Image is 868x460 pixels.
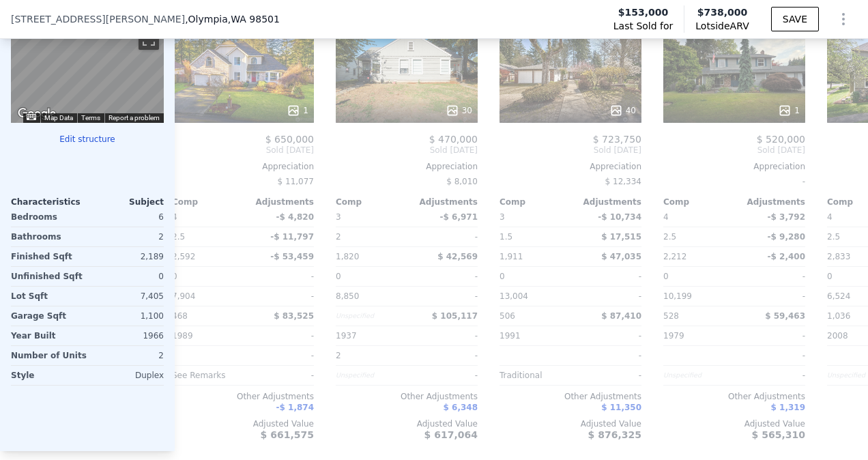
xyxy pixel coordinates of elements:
div: Garage Sqft [11,306,85,326]
div: Number of Units [11,346,87,365]
div: 1979 [663,326,732,345]
span: 4 [827,212,833,222]
span: $ 617,064 [424,429,478,440]
span: $738,000 [697,7,748,18]
div: Adjusted Value [500,418,641,429]
div: Street View [11,25,164,123]
span: -$ 9,280 [768,232,805,242]
span: $ 17,515 [601,232,641,242]
button: Edit structure [11,134,164,145]
div: Adjusted Value [663,418,805,429]
span: -$ 4,820 [276,212,314,222]
button: Toggle fullscreen view [139,29,159,50]
div: - [409,267,478,286]
div: - [663,172,805,191]
div: Lot Sqft [11,287,85,306]
span: $ 876,325 [588,429,641,440]
div: Comp [172,197,243,207]
span: Sold [DATE] [336,145,478,156]
span: 528 [663,311,679,321]
div: Traditional [500,366,568,385]
div: Finished Sqft [11,247,85,266]
div: 30 [446,104,472,117]
div: Appreciation [172,161,314,172]
span: $ 650,000 [265,134,314,145]
span: 468 [172,311,188,321]
div: 1989 [172,326,240,345]
span: -$ 3,792 [768,212,805,222]
span: $ 59,463 [765,311,805,321]
div: Comp [663,197,734,207]
div: Bathrooms [11,227,85,246]
span: 0 [500,272,505,281]
div: Adjusted Value [336,418,478,429]
div: - [409,366,478,385]
span: -$ 2,400 [768,252,805,261]
span: $ 47,035 [601,252,641,261]
span: $ 723,750 [593,134,641,145]
div: - [737,346,805,365]
div: - [573,346,641,365]
span: $ 105,117 [432,311,478,321]
div: 2 [336,346,404,365]
img: Google [14,105,59,123]
span: 1,820 [336,252,359,261]
div: - [737,287,805,306]
span: $ 87,410 [601,311,641,321]
span: $ 6,348 [444,403,478,412]
div: 0 [90,267,164,286]
div: Subject [87,197,164,207]
span: $ 12,334 [605,177,641,186]
span: -$ 10,734 [598,212,641,222]
div: 2.5 [172,227,240,246]
span: 2,212 [663,252,686,261]
span: -$ 1,874 [276,403,314,412]
div: Appreciation [500,161,641,172]
span: $ 11,077 [278,177,314,186]
div: - [573,366,641,385]
span: 0 [172,272,177,281]
button: Keyboard shortcuts [27,114,36,120]
div: - [246,366,314,385]
div: 6 [90,207,164,227]
div: Unfinished Sqft [11,267,85,286]
span: Lotside ARV [695,19,749,33]
span: 3 [500,212,505,222]
div: 2 [336,227,404,246]
a: Report a problem [108,114,160,121]
div: Characteristics [11,197,87,207]
span: 4 [663,212,669,222]
div: 1,100 [90,306,164,326]
div: Year Built [11,326,85,345]
span: 0 [336,272,341,281]
div: 1 [778,104,800,117]
div: 2.5 [663,227,732,246]
span: $153,000 [618,5,669,19]
span: 7,904 [172,291,195,301]
span: -$ 11,797 [270,232,314,242]
span: $ 11,350 [601,403,641,412]
span: 3 [336,212,341,222]
div: Other Adjustments [172,391,314,402]
span: 1,911 [500,252,523,261]
span: -$ 53,459 [270,252,314,261]
div: - [246,326,314,345]
div: Unspecified [336,306,404,326]
div: 1937 [336,326,404,345]
button: Map Data [44,113,73,123]
span: -$ 6,971 [440,212,478,222]
div: Other Adjustments [500,391,641,402]
div: - [737,366,805,385]
div: - [737,326,805,345]
div: 40 [609,104,636,117]
div: - [409,287,478,306]
div: Unspecified [336,366,404,385]
div: 1.5 [500,227,568,246]
span: $ 1,319 [771,403,805,412]
div: - [246,287,314,306]
span: , WA 98501 [228,14,280,25]
span: 0 [663,272,669,281]
div: Bedrooms [11,207,85,227]
div: 1966 [90,326,164,345]
span: 2,592 [172,252,195,261]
